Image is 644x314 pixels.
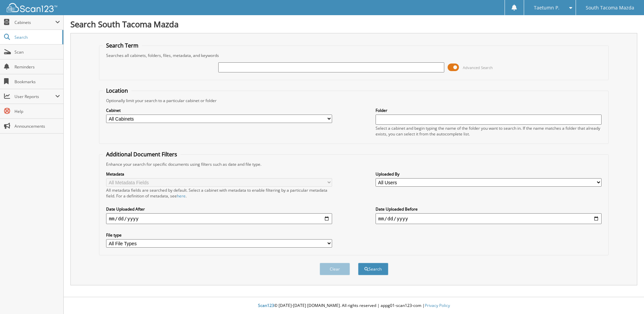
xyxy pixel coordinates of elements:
legend: Search Term [103,42,142,49]
label: Metadata [106,171,332,177]
span: Search [14,34,59,40]
label: Date Uploaded Before [376,206,602,212]
span: Reminders [14,64,60,70]
h1: Search South Tacoma Mazda [70,19,637,30]
span: Scan123 [258,303,274,308]
a: Privacy Policy [425,303,450,308]
legend: Additional Document Filters [103,151,181,158]
span: Announcements [14,123,60,129]
label: Uploaded By [376,171,602,177]
span: Taetumn P. [534,6,559,10]
button: Search [358,263,388,275]
div: Enhance your search for specific documents using filters such as date and file type. [103,161,605,167]
div: All metadata fields are searched by default. Select a cabinet with metadata to enable filtering b... [106,187,332,199]
button: Clear [320,263,350,275]
span: Bookmarks [14,79,60,85]
label: File type [106,232,332,238]
span: Scan [14,49,60,55]
span: User Reports [14,94,55,99]
input: end [376,213,602,224]
div: Optionally limit your search to a particular cabinet or folder [103,98,605,103]
div: Select a cabinet and begin typing the name of the folder you want to search in. If the name match... [376,125,602,137]
span: Advanced Search [463,65,493,70]
legend: Location [103,87,131,94]
span: Cabinets [14,20,55,25]
img: scan123-logo-white.svg [7,3,57,12]
span: South Tacoma Mazda [586,6,634,10]
input: start [106,213,332,224]
label: Date Uploaded After [106,206,332,212]
div: © [DATE]-[DATE] [DOMAIN_NAME]. All rights reserved | appg01-scan123-com | [64,297,644,314]
label: Cabinet [106,107,332,113]
a: here [177,193,186,199]
label: Folder [376,107,602,113]
div: Searches all cabinets, folders, files, metadata, and keywords [103,53,605,58]
span: Help [14,108,60,114]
